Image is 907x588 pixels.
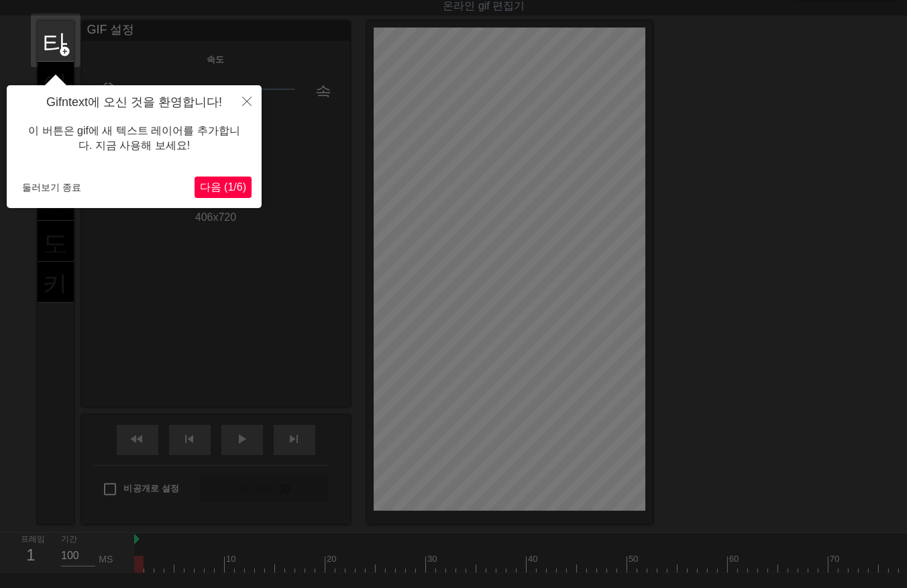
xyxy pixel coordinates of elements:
[232,85,262,116] button: 닫다
[17,110,252,167] div: 이 버튼은 gif에 새 텍스트 레이어를 추가합니다. 지금 사용해 보세요!
[17,177,87,197] button: 둘러보기 종료
[195,177,252,198] button: 다음
[200,181,246,193] span: 다음 (1/6)
[17,95,252,110] h4: Gifntext에 오신 것을 환영합니다!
